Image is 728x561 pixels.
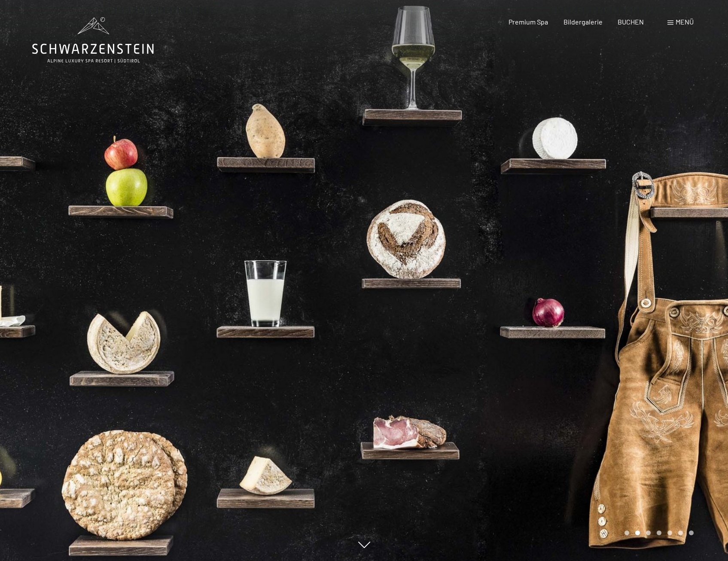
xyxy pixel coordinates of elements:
[689,531,694,535] div: Carousel Page 7
[667,531,672,535] div: Carousel Page 5
[676,18,694,26] span: Menü
[509,18,548,26] a: Premium Spa
[678,531,683,535] div: Carousel Page 6
[564,18,603,26] a: Bildergalerie
[621,531,694,535] div: Carousel Pagination
[624,531,629,535] div: Carousel Page 1
[657,531,661,535] div: Carousel Page 4
[646,531,651,535] div: Carousel Page 3
[618,18,644,26] a: BUCHEN
[635,531,640,535] div: Carousel Page 2 (Current Slide)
